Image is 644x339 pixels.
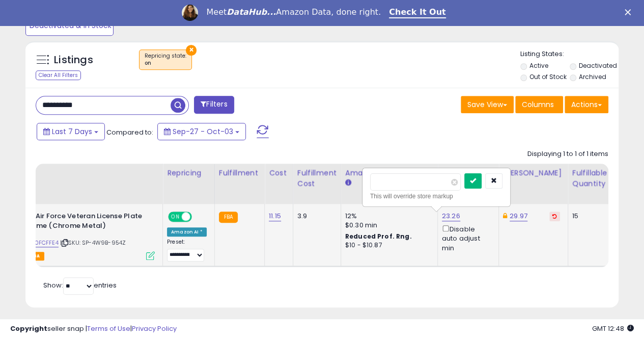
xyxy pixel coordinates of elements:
[527,149,608,159] div: Displaying 1 to 1 of 1 items
[173,126,233,137] span: Sep-27 - Oct-03
[186,45,197,56] button: ×
[182,5,198,21] img: Profile image for Georgie
[579,61,617,70] label: Deactivated
[297,212,333,221] div: 3.9
[206,7,381,17] div: Meet Amazon Data, done right.
[345,168,433,178] div: Amazon Fees
[145,52,186,67] span: Repricing state :
[345,178,351,188] small: Amazon Fees.
[36,70,81,80] div: Clear All Filters
[442,211,460,221] a: 23.26
[529,61,548,70] label: Active
[572,168,607,189] div: Fulfillable Quantity
[269,168,289,178] div: Cost
[345,212,430,221] div: 12%
[522,99,554,110] span: Columns
[145,60,186,67] div: on
[106,127,153,137] span: Compared to:
[87,324,130,333] a: Terms of Use
[297,168,337,189] div: Fulfillment Cost
[345,221,430,230] div: $0.30 min
[132,324,177,333] a: Privacy Policy
[625,9,635,15] div: Close
[552,214,557,219] i: Revert to store-level Dynamic Max Price
[43,280,117,290] span: Show: entries
[370,191,502,201] div: This will override store markup
[572,212,604,221] div: 15
[579,72,606,81] label: Archived
[52,126,92,137] span: Last 7 Days
[503,213,507,219] i: This overrides the store level Dynamic Max Price for this listing
[167,168,210,178] div: Repricing
[2,212,155,259] div: ASIN:
[565,96,608,113] button: Actions
[27,252,44,260] span: FBA
[219,212,238,223] small: FBA
[529,72,566,81] label: Out of Stock
[157,123,246,140] button: Sep-27 - Oct-03
[269,211,281,221] a: 11.15
[345,232,412,241] b: Reduced Prof. Rng.
[389,7,446,18] a: Check It Out
[219,168,260,178] div: Fulfillment
[10,324,177,334] div: seller snap | |
[10,324,47,333] strong: Copyright
[190,213,207,221] span: OFF
[515,96,563,113] button: Columns
[167,227,207,237] div: Amazon AI *
[442,223,491,253] div: Disable auto adjust min
[60,239,126,247] span: | SKU: SP-4W9B-954Z
[169,213,182,221] span: ON
[23,239,59,247] a: B000FCFFE4
[167,239,207,262] div: Preset:
[461,96,514,113] button: Save View
[25,212,149,233] b: US Air Force Veteran License Plate Frame (Chrome Metal)
[345,241,430,250] div: $10 - $10.87
[227,7,276,17] i: DataHub...
[37,123,105,140] button: Last 7 Days
[592,324,634,333] span: 2025-10-12 12:48 GMT
[54,53,93,67] h5: Listings
[194,96,234,114] button: Filters
[510,211,527,221] a: 29.97
[520,49,619,59] p: Listing States:
[503,168,564,178] div: [PERSON_NAME]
